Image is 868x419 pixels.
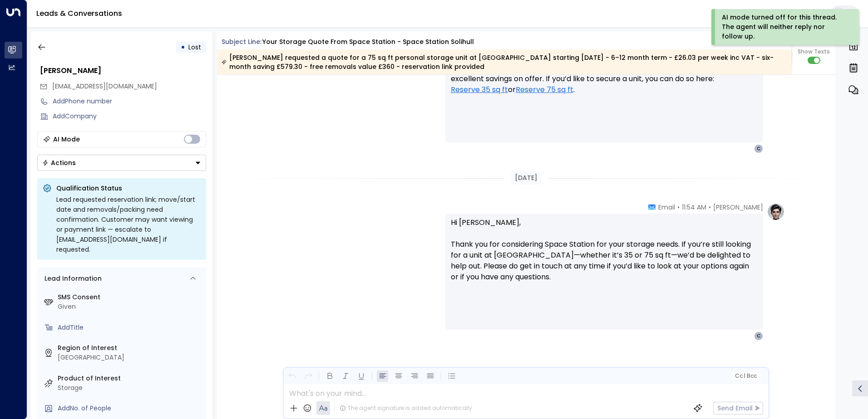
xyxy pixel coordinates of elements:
[451,84,508,95] a: Reserve 35 sq ft
[181,39,185,55] div: •
[682,203,706,212] span: 11:54 AM
[658,203,675,212] span: Email
[754,144,763,153] div: C
[36,8,122,19] a: Leads & Conversations
[516,84,573,95] a: Reserve 75 sq ft
[767,203,785,221] img: profile-logo.png
[511,171,541,185] div: [DATE]
[37,155,206,171] div: Button group with a nested menu
[58,323,202,332] div: AddTitle
[56,184,201,193] p: Qualification Status
[188,43,201,52] span: Lost
[754,331,763,341] div: C
[262,37,474,47] div: Your storage quote from Space Station - Space Station Solihull
[53,112,206,121] div: AddCompany
[722,13,847,41] div: AI mode turned off for this thread. The agent will neither reply nor follow up.
[58,404,202,413] div: AddNo. of People
[40,65,206,76] div: [PERSON_NAME]
[222,53,787,71] div: [PERSON_NAME] requested a quote for a 75 sq ft personal storage unit at [GEOGRAPHIC_DATA] startin...
[58,374,202,383] label: Product of Interest
[53,135,80,144] div: AI Mode
[744,373,745,379] span: |
[731,372,760,380] button: Cc|Bcc
[58,302,202,312] div: Given
[41,274,102,283] div: Lead Information
[52,82,157,91] span: Carltaur@gmail.com
[53,97,206,106] div: AddPhone number
[52,82,157,91] span: [EMAIL_ADDRESS][DOMAIN_NAME]
[56,195,201,254] div: Lead requested reservation link; move/start date and removals/packing need confirmation. Customer...
[58,292,202,302] label: SMS Consent
[451,217,758,293] p: Hi [PERSON_NAME], Thank you for considering Space Station for your storage needs. If you’re still...
[37,155,206,171] button: Actions
[302,370,314,382] button: Redo
[58,353,202,362] div: [GEOGRAPHIC_DATA]
[286,370,298,382] button: Undo
[713,203,763,212] span: [PERSON_NAME]
[709,203,711,212] span: •
[42,159,76,167] div: Actions
[58,343,202,353] label: Region of Interest
[798,48,830,56] span: Show Texts
[735,373,756,379] span: Cc Bcc
[677,203,680,212] span: •
[340,404,472,412] div: The agent signature is added automatically
[58,383,202,393] div: Storage
[222,37,261,46] span: Subject Line:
